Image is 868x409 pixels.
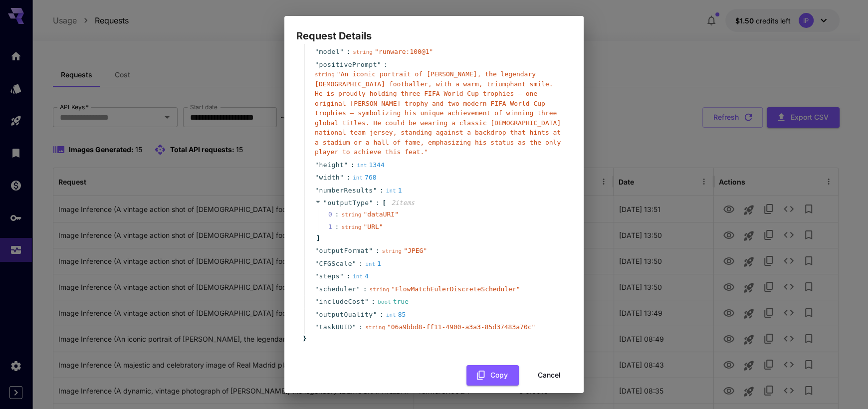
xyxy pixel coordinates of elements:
[319,47,340,57] span: model
[315,323,319,331] span: "
[363,210,398,218] span: " dataURI "
[315,71,335,78] span: string
[327,199,369,206] span: outputType
[382,198,386,208] span: [
[335,222,339,232] div: :
[373,311,377,318] span: "
[346,173,350,183] span: :
[391,199,415,206] span: 2 item s
[378,299,391,305] span: bool
[323,199,327,206] span: "
[353,49,373,55] span: string
[346,271,350,281] span: :
[319,160,344,170] span: height
[369,199,373,206] span: "
[357,162,367,169] span: int
[344,161,348,169] span: "
[315,285,319,293] span: "
[356,285,360,293] span: "
[382,248,402,254] span: string
[335,209,339,219] div: :
[315,311,319,318] span: "
[363,223,383,230] span: " URL "
[386,310,406,320] div: 85
[351,160,355,170] span: :
[340,174,344,181] span: "
[359,322,363,332] span: :
[315,187,319,194] span: "
[315,174,319,181] span: "
[527,365,572,386] button: Cancel
[319,297,365,307] span: includeCost
[319,322,352,332] span: taskUUID
[301,334,307,344] span: }
[315,61,319,68] span: "
[365,261,375,267] span: int
[340,272,344,280] span: "
[319,60,377,70] span: positivePrompt
[319,173,340,183] span: width
[377,61,381,68] span: "
[328,209,342,219] span: 0
[284,16,584,44] h2: Request Details
[369,247,373,254] span: "
[346,47,350,57] span: :
[353,173,376,183] div: 768
[319,310,373,320] span: outputQuality
[340,48,344,55] span: "
[352,260,356,267] span: "
[386,312,396,318] span: int
[376,246,380,256] span: :
[363,284,367,294] span: :
[404,247,427,254] span: " JPEG "
[315,48,319,55] span: "
[319,259,352,269] span: CFGScale
[386,188,396,194] span: int
[365,259,381,269] div: 1
[376,198,380,208] span: :
[315,70,561,156] span: " An iconic portrait of [PERSON_NAME], the legendary [DEMOGRAPHIC_DATA] footballer, with a warm, ...
[380,310,384,320] span: :
[315,272,319,280] span: "
[319,271,340,281] span: steps
[359,259,363,269] span: :
[352,323,356,331] span: "
[319,186,373,196] span: numberResults
[357,160,384,170] div: 1344
[315,247,319,254] span: "
[378,297,409,307] div: true
[315,298,319,305] span: "
[373,187,377,194] span: "
[380,186,384,196] span: :
[315,161,319,169] span: "
[391,285,520,293] span: " FlowMatchEulerDiscreteScheduler "
[353,271,369,281] div: 4
[353,175,363,181] span: int
[342,224,362,230] span: string
[369,286,389,293] span: string
[342,211,362,218] span: string
[315,233,320,243] span: ]
[386,186,402,196] div: 1
[365,298,369,305] span: "
[365,324,385,331] span: string
[466,365,519,386] button: Copy
[384,60,388,70] span: :
[319,246,369,256] span: outputFormat
[371,297,375,307] span: :
[375,48,433,55] span: " runware:100@1 "
[315,260,319,267] span: "
[319,284,356,294] span: scheduler
[328,222,342,232] span: 1
[387,323,535,331] span: " 06a9bbd8-ff11-4900-a3a3-85d37483a70c "
[353,273,363,280] span: int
